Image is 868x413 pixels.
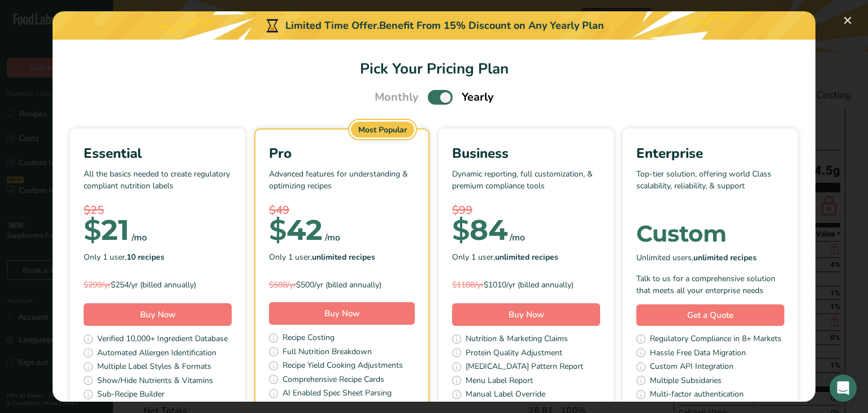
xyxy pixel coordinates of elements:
b: unlimited recipes [495,252,558,263]
span: Monthly [375,89,419,106]
p: All the basics needed to create regulatory compliant nutrition labels [84,168,232,202]
div: $99 [452,202,600,219]
div: Business [452,143,600,164]
div: 84 [452,219,507,242]
span: $ [452,213,470,247]
span: Hassle Free Data Migration [650,347,746,361]
span: Only 1 user, [269,251,375,263]
span: Buy Now [509,309,544,320]
div: /mo [132,231,147,244]
div: $49 [269,202,415,219]
span: Multi-factor authentication [650,388,744,402]
span: Recipe Yield Cooking Adjustments [283,359,403,373]
span: Sub-Recipe Builder [97,388,164,402]
div: $500/yr (billed annually) [269,279,415,291]
p: Advanced features for understanding & optimizing recipes [269,168,415,202]
div: Limited Time Offer. [53,11,815,40]
span: AI Enabled Spec Sheet Parsing [283,387,392,401]
span: Menu Label Report [466,375,533,389]
span: [MEDICAL_DATA] Pattern Report [466,360,583,375]
div: Talk to us for a comprehensive solution that meets all your enterprise needs [636,273,784,296]
a: Get a Quote [636,304,784,326]
div: /mo [325,231,340,244]
div: 21 [84,219,129,242]
span: Unlimited users, [636,252,757,264]
span: Regulatory Compliance in 8+ Markets [650,333,782,347]
span: Only 1 user, [84,251,164,263]
span: Get a Quote [687,309,734,322]
div: 42 [269,219,323,242]
button: Buy Now [84,303,232,326]
span: Comprehensive Recipe Cards [283,373,384,388]
button: Buy Now [269,302,415,325]
span: Manual Label Override [466,388,545,402]
div: Custom [636,222,784,245]
span: $299/yr [84,279,111,290]
span: Automated Allergen Identification [97,347,216,361]
div: /mo [510,231,525,244]
div: $1010/yr (billed annually) [452,279,600,291]
span: Nutrition & Marketing Claims [466,333,568,347]
b: unlimited recipes [693,252,757,263]
span: Yearly [462,89,494,106]
span: $588/yr [269,279,296,290]
div: Benefit From 15% Discount on Any Yearly Plan [379,18,604,33]
div: $25 [84,202,232,219]
span: Protein Quality Adjustment [466,347,562,361]
div: Pro [269,143,415,164]
div: Enterprise [636,143,784,164]
span: $ [84,213,101,247]
p: Top-tier solution, offering world Class scalability, reliability, & support [636,168,784,202]
b: unlimited recipes [312,252,375,263]
div: Open Intercom Messenger [830,375,857,402]
span: Only 1 user, [452,251,558,263]
h1: Pick Your Pricing Plan [66,58,802,80]
span: Custom API Integration [650,360,734,375]
span: Multiple Label Styles & Formats [97,360,211,375]
span: $ [269,213,287,247]
span: Show/Hide Nutrients & Vitamins [97,375,213,389]
span: Multiple Subsidaries [650,375,722,389]
div: Essential [84,143,232,164]
div: $254/yr (billed annually) [84,279,232,291]
span: Verified 10,000+ Ingredient Database [97,333,228,347]
span: Full Nutrition Breakdown [283,346,372,360]
div: Most Popular [351,122,414,137]
span: Recipe Costing [283,332,335,346]
b: 10 recipes [127,252,164,263]
span: $1188/yr [452,279,484,290]
span: Buy Now [324,308,360,319]
p: Dynamic reporting, full customization, & premium compliance tools [452,168,600,202]
button: Buy Now [452,303,600,326]
span: Buy Now [140,309,176,320]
